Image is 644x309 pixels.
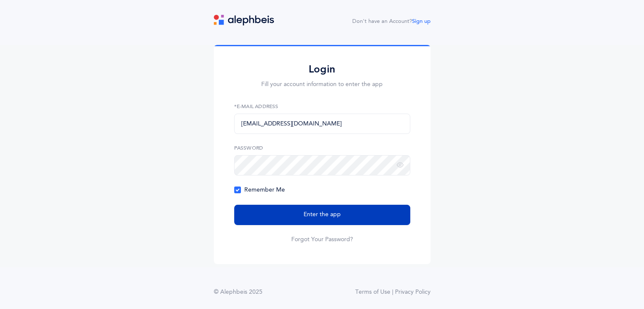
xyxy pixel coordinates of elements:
a: Terms of Use | Privacy Policy [355,288,431,297]
div: Don't have an Account? [352,17,431,26]
a: Sign up [412,18,431,24]
label: Password [234,144,410,152]
span: Remember Me [234,187,285,193]
p: Fill your account information to enter the app [234,80,410,89]
a: Forgot Your Password? [291,235,353,244]
label: *E-Mail Address [234,103,410,110]
iframe: Drift Widget Chat Controller [602,267,634,299]
button: Enter the app [234,205,410,225]
img: logo.svg [214,15,274,25]
div: © Alephbeis 2025 [214,288,263,297]
span: Enter the app [304,210,341,219]
h2: Login [234,63,410,76]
